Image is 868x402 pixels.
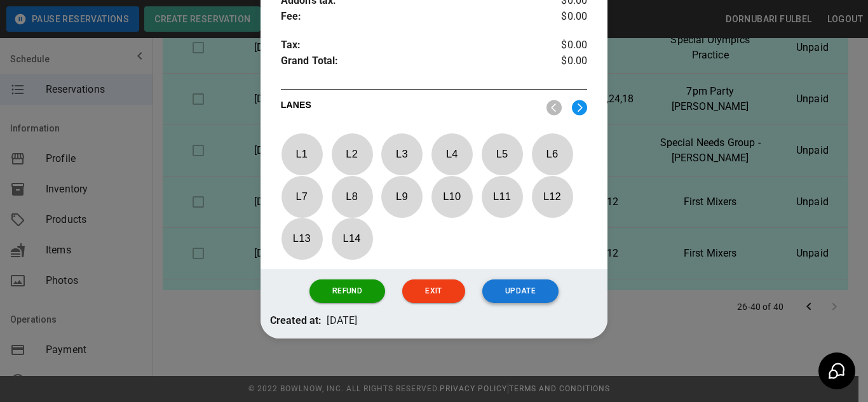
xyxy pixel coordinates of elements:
[281,37,536,53] p: Tax :
[481,182,523,211] p: L 11
[281,139,323,169] p: L 1
[536,9,587,25] p: $0.00
[531,182,573,211] p: L 12
[402,279,465,303] button: Exit
[281,98,536,116] p: LANES
[281,224,323,253] p: L 13
[431,182,473,211] p: L 10
[281,9,536,25] p: Fee :
[281,53,536,72] p: Grand Total :
[536,53,587,72] p: $0.00
[481,139,523,169] p: L 5
[536,37,587,53] p: $0.00
[546,100,562,116] img: nav_left.svg
[270,313,322,329] p: Created at:
[309,279,385,303] button: Refund
[331,139,373,169] p: L 2
[331,182,373,211] p: L 8
[381,182,423,211] p: L 9
[281,182,323,211] p: L 7
[531,139,573,169] p: L 6
[482,279,559,303] button: Update
[331,224,373,253] p: L 14
[327,313,357,329] p: [DATE]
[381,139,423,169] p: L 3
[431,139,473,169] p: L 4
[572,100,587,116] img: right.svg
